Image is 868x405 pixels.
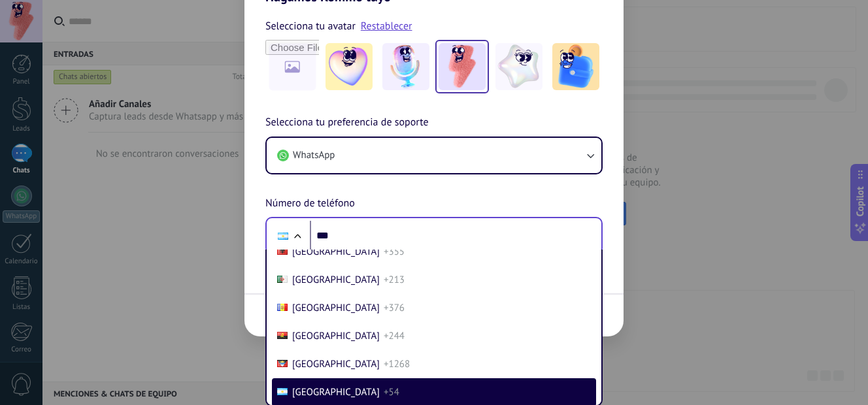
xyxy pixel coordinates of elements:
span: Número de teléfono [265,195,355,212]
span: Selecciona tu preferencia de soporte [265,114,429,131]
span: +376 [384,302,405,314]
img: -4.jpeg [495,43,542,90]
span: +54 [384,386,399,398]
button: WhatsApp [267,138,601,173]
span: +355 [384,246,405,258]
img: -5.jpeg [552,43,599,90]
a: Restablecer [361,20,412,33]
span: +213 [384,274,405,286]
img: -2.jpeg [382,43,429,90]
span: Selecciona tu avatar [265,18,356,35]
span: [GEOGRAPHIC_DATA] [292,386,380,398]
img: -3.jpeg [439,43,486,90]
img: -1.jpeg [325,43,373,90]
span: [GEOGRAPHIC_DATA] [292,330,380,342]
span: [GEOGRAPHIC_DATA] [292,246,380,258]
span: [GEOGRAPHIC_DATA] [292,302,380,314]
span: [GEOGRAPHIC_DATA] [292,274,380,286]
span: +1268 [384,358,410,370]
span: [GEOGRAPHIC_DATA] [292,358,380,370]
div: Argentina: + 54 [271,222,295,250]
span: WhatsApp [293,149,335,162]
span: +244 [384,330,405,342]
